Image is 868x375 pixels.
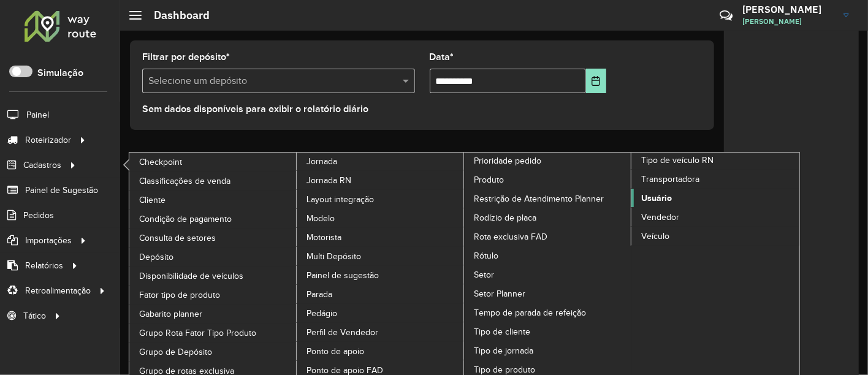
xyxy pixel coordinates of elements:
[25,184,98,197] span: Painel de Sugestão
[139,346,212,358] span: Grupo de Depósito
[742,16,834,27] span: [PERSON_NAME]
[631,208,799,226] a: Vendedor
[297,285,465,303] a: Parada
[129,286,297,304] a: Fator tipo de produto
[129,248,297,266] a: Depósito
[142,50,230,64] label: Filtrar por depósito
[297,228,465,246] a: Motorista
[464,208,632,227] a: Rodízio de placa
[474,211,536,224] span: Rodízio de placa
[306,193,374,206] span: Layout integração
[464,227,632,246] a: Rota exclusiva FAD
[641,192,672,205] span: Usuário
[297,266,465,284] a: Painel de sugestão
[129,343,297,361] a: Grupo de Depósito
[139,308,202,320] span: Gabarito planner
[306,174,351,187] span: Jornada RN
[306,269,379,282] span: Painel de sugestão
[129,305,297,323] a: Gabarito planner
[474,344,533,357] span: Tipo de jornada
[297,171,465,189] a: Jornada RN
[23,309,46,322] span: Tático
[474,173,504,186] span: Produto
[474,192,604,205] span: Restrição de Atendimento Planner
[464,265,632,284] a: Setor
[139,213,232,225] span: Condição de pagamento
[139,251,173,263] span: Depósito
[23,209,54,222] span: Pedidos
[129,229,297,247] a: Consulta de setores
[297,323,465,341] a: Perfil de Vendedor
[139,194,166,206] span: Cliente
[631,227,799,245] a: Veículo
[631,170,799,188] a: Transportadora
[641,154,714,167] span: Tipo de veículo RN
[25,134,71,146] span: Roteirizador
[297,342,465,360] a: Ponto de apoio
[631,189,799,207] a: Usuário
[297,247,465,265] a: Multi Depósito
[742,4,834,15] h3: [PERSON_NAME]
[297,190,465,208] a: Layout integração
[306,155,337,168] span: Jornada
[142,102,368,116] label: Sem dados disponíveis para exibir o relatório diário
[139,175,230,187] span: Classificações de venda
[306,212,335,225] span: Modelo
[306,326,378,339] span: Perfil de Vendedor
[23,159,61,172] span: Cadastros
[713,2,739,29] a: Contato Rápido
[129,324,297,342] a: Grupo Rota Fator Tipo Produto
[25,284,91,297] span: Retroalimentação
[464,246,632,265] a: Rótulo
[474,268,494,281] span: Setor
[464,303,632,322] a: Tempo de parada de refeição
[306,288,332,301] span: Parada
[129,172,297,190] a: Classificações de venda
[474,230,547,243] span: Rota exclusiva FAD
[139,327,256,339] span: Grupo Rota Fator Tipo Produto
[25,259,63,272] span: Relatórios
[139,270,243,282] span: Disponibilidade de veículos
[464,341,632,360] a: Tipo de jornada
[306,307,337,320] span: Pedágio
[129,210,297,228] a: Condição de pagamento
[464,170,632,189] a: Produto
[139,232,216,244] span: Consulta de setores
[26,108,49,121] span: Painel
[37,66,83,80] label: Simulação
[474,154,541,167] span: Prioridade pedido
[641,230,669,243] span: Veículo
[306,231,341,244] span: Motorista
[306,250,361,263] span: Multi Depósito
[129,191,297,209] a: Cliente
[142,9,210,22] h2: Dashboard
[586,69,606,93] button: Choose Date
[129,153,297,171] a: Checkpoint
[430,50,454,64] label: Data
[464,284,632,303] a: Setor Planner
[129,267,297,285] a: Disponibilidade de veículos
[641,173,699,186] span: Transportadora
[139,289,220,301] span: Fator tipo de produto
[306,345,364,358] span: Ponto de apoio
[474,325,530,338] span: Tipo de cliente
[297,304,465,322] a: Pedágio
[25,234,72,247] span: Importações
[474,249,498,262] span: Rótulo
[139,156,182,169] span: Checkpoint
[474,306,586,319] span: Tempo de parada de refeição
[464,322,632,341] a: Tipo de cliente
[464,189,632,208] a: Restrição de Atendimento Planner
[641,211,679,224] span: Vendedor
[297,209,465,227] a: Modelo
[474,287,525,300] span: Setor Planner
